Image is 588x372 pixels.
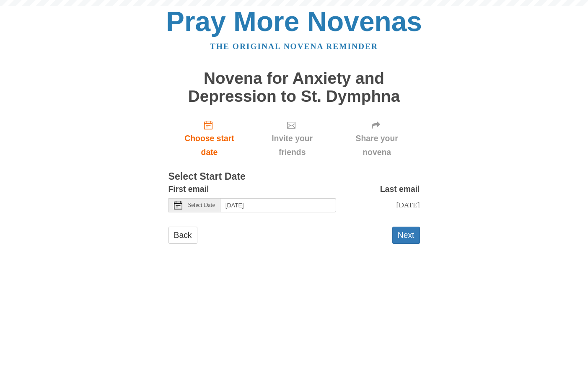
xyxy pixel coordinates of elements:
[334,114,420,163] div: Click "Next" to confirm your start date first.
[166,6,422,37] a: Pray More Novenas
[392,227,420,244] button: Next
[177,132,242,159] span: Choose start date
[168,171,420,182] h3: Select Start Date
[259,132,325,159] span: Invite your friends
[380,182,420,196] label: Last email
[168,70,420,105] h1: Novena for Anxiety and Depression to St. Dymphna
[168,114,251,163] a: Choose start date
[168,227,197,244] a: Back
[188,202,215,208] span: Select Date
[168,182,209,196] label: First email
[250,114,334,163] div: Click "Next" to confirm your start date first.
[210,42,378,51] a: The original novena reminder
[396,201,420,209] span: [DATE]
[342,132,412,159] span: Share your novena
